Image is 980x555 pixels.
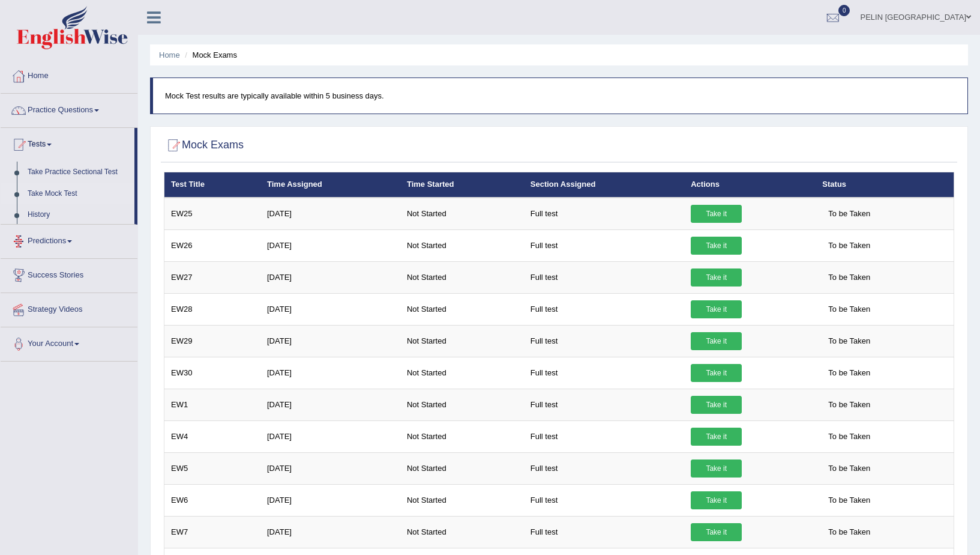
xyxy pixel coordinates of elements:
[260,484,400,516] td: [DATE]
[524,172,684,198] th: Section Assigned
[1,293,137,323] a: Strategy Videos
[691,428,742,446] a: Take it
[822,491,876,509] span: To be Taken
[524,229,684,261] td: Full test
[400,198,524,230] td: Not Started
[164,229,261,261] td: EW26
[691,364,742,382] a: Take it
[164,420,261,452] td: EW4
[822,459,876,478] span: To be Taken
[822,268,876,287] span: To be Taken
[260,420,400,452] td: [DATE]
[822,364,876,382] span: To be Taken
[524,293,684,325] td: Full test
[691,300,742,318] a: Take it
[164,293,261,325] td: EW28
[164,484,261,516] td: EW6
[165,90,955,102] p: Mock Test results are typically available within 5 business days.
[822,396,876,414] span: To be Taken
[260,229,400,261] td: [DATE]
[400,357,524,389] td: Not Started
[182,49,237,61] li: Mock Exams
[524,325,684,357] td: Full test
[164,389,261,420] td: EW1
[822,428,876,446] span: To be Taken
[684,172,816,198] th: Actions
[164,172,261,198] th: Test Title
[1,59,137,89] a: Home
[22,183,134,205] a: Take Mock Test
[400,516,524,548] td: Not Started
[159,50,180,59] a: Home
[822,205,876,223] span: To be Taken
[1,128,134,158] a: Tests
[691,396,742,414] a: Take it
[260,516,400,548] td: [DATE]
[164,136,244,154] h2: Mock Exams
[400,420,524,452] td: Not Started
[164,198,261,230] td: EW25
[260,357,400,389] td: [DATE]
[691,237,742,255] a: Take it
[822,300,876,318] span: To be Taken
[524,484,684,516] td: Full test
[400,325,524,357] td: Not Started
[164,357,261,389] td: EW30
[822,332,876,350] span: To be Taken
[400,229,524,261] td: Not Started
[691,332,742,350] a: Take it
[691,491,742,509] a: Take it
[400,452,524,484] td: Not Started
[164,325,261,357] td: EW29
[260,198,400,230] td: [DATE]
[524,452,684,484] td: Full test
[1,327,137,357] a: Your Account
[22,162,134,183] a: Take Practice Sectional Test
[164,261,261,293] td: EW27
[22,204,134,226] a: History
[524,357,684,389] td: Full test
[164,452,261,484] td: EW5
[524,389,684,420] td: Full test
[691,268,742,287] a: Take it
[838,5,850,16] span: 0
[691,205,742,223] a: Take it
[1,94,137,124] a: Practice Questions
[524,420,684,452] td: Full test
[691,459,742,478] a: Take it
[524,516,684,548] td: Full test
[691,523,742,541] a: Take it
[164,516,261,548] td: EW7
[1,225,137,255] a: Predictions
[822,523,876,541] span: To be Taken
[260,172,400,198] th: Time Assigned
[1,259,137,289] a: Success Stories
[400,484,524,516] td: Not Started
[400,293,524,325] td: Not Started
[524,261,684,293] td: Full test
[822,237,876,255] span: To be Taken
[260,261,400,293] td: [DATE]
[524,198,684,230] td: Full test
[260,325,400,357] td: [DATE]
[260,452,400,484] td: [DATE]
[260,389,400,420] td: [DATE]
[400,389,524,420] td: Not Started
[400,261,524,293] td: Not Started
[400,172,524,198] th: Time Started
[816,172,954,198] th: Status
[260,293,400,325] td: [DATE]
